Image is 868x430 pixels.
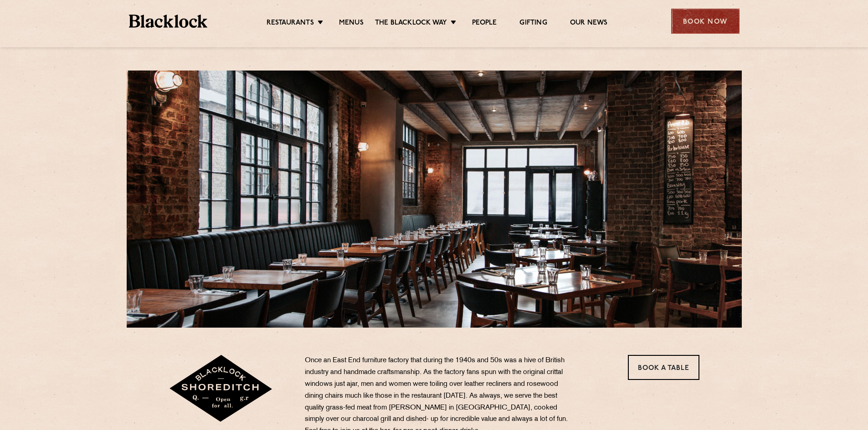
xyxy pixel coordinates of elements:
img: Shoreditch-stamp-v2-default.svg [169,355,274,423]
a: Menus [339,19,364,29]
a: Our News [570,19,608,29]
a: Restaurants [267,19,314,29]
a: Gifting [519,19,547,29]
div: Book Now [671,9,740,34]
a: People [472,19,497,29]
a: The Blacklock Way [375,19,447,29]
a: Book a Table [628,355,699,380]
img: BL_Textured_Logo-footer-cropped.svg [129,15,208,28]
